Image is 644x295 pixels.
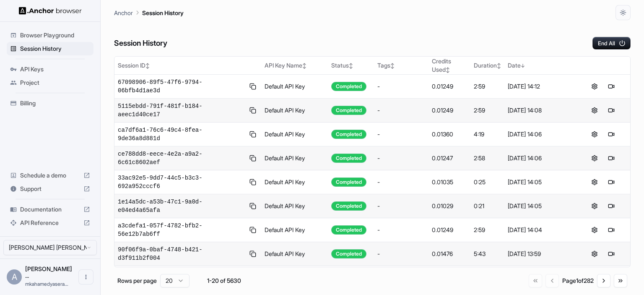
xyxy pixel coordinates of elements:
td: Default API Key [261,123,328,146]
div: [DATE] 14:05 [508,178,572,186]
div: [DATE] 14:05 [508,202,572,210]
div: Duration [474,61,501,70]
div: Completed [331,154,366,163]
div: 2:59 [474,226,501,234]
span: ca7df6a1-76c6-49c4-8fea-9de36a8d881d [118,126,244,143]
span: 1e14a5dc-a53b-47c1-9a0d-e04ed4a65afa [118,198,244,214]
div: Completed [331,82,366,91]
div: 5:43 [474,250,501,258]
span: Schedule a demo [20,171,80,180]
td: Default API Key [261,242,328,266]
span: Browser Playground [20,31,90,39]
div: Billing [7,97,93,110]
div: Documentation [7,203,93,216]
div: Schedule a demo [7,169,93,182]
td: Default API Key [261,218,328,242]
div: 0.01029 [432,202,467,210]
div: Credits Used [432,57,467,74]
div: [DATE] 14:12 [508,82,572,91]
div: 0.01249 [432,106,467,115]
span: 67098906-89f5-47f6-9794-06bfb4d1ae3d [118,78,244,95]
div: 0.01247 [432,154,467,162]
div: 0.01249 [432,226,467,234]
span: Billing [20,99,90,107]
div: 0.01249 [432,82,467,91]
div: API Reference [7,216,93,230]
div: Tags [377,61,425,70]
span: ce788dd8-eece-4e2a-a9a2-6c61c8602aef [118,150,244,167]
td: Default API Key [261,194,328,218]
div: 2:59 [474,82,501,91]
div: 0:21 [474,202,501,210]
div: [DATE] 14:06 [508,154,572,162]
span: API Keys [20,65,90,73]
td: Default API Key [261,146,328,170]
span: a3cdefa1-057f-4782-bfb2-56e12b7ab6ff [118,222,244,238]
div: 2:58 [474,154,501,162]
td: Default API Key [261,75,328,99]
div: Session ID [118,61,258,70]
div: Completed [331,106,366,115]
span: Session History [20,44,90,53]
div: Status [331,61,371,70]
div: [DATE] 14:04 [508,226,572,234]
span: ↕ [349,63,353,69]
div: Completed [331,225,366,235]
div: - [377,130,425,138]
div: 0.01360 [432,130,467,138]
p: Rows per page [117,277,157,285]
span: Ahamed Yaser Arafath MK [25,265,72,279]
span: ↕ [302,63,306,69]
div: - [377,82,425,91]
span: 5115ebdd-791f-481f-b184-aeec1d40ce17 [118,102,244,119]
div: Session History [7,42,93,55]
span: API Reference [20,219,80,227]
div: - [377,154,425,162]
div: Browser Playground [7,29,93,42]
span: Support [20,185,80,193]
span: ↕ [390,63,395,69]
div: API Keys [7,63,93,76]
button: Open menu [78,269,93,285]
span: ↓ [521,63,525,69]
div: 0:25 [474,178,501,186]
p: Anchor [114,8,133,17]
nav: breadcrumb [114,8,184,17]
div: Support [7,182,93,196]
span: ↕ [446,67,450,73]
td: Default API Key [261,170,328,194]
div: [DATE] 14:08 [508,106,572,115]
div: Completed [331,130,366,139]
div: Date [508,61,572,70]
td: Default API Key [261,266,328,290]
div: Project [7,76,93,89]
img: Anchor Logo [19,7,82,15]
div: [DATE] 13:59 [508,250,572,258]
div: 1-20 of 5630 [203,277,245,285]
span: mkahamedyaserarafath@gmail.com [25,281,68,287]
div: 2:59 [474,106,501,115]
div: - [377,106,425,115]
td: Default API Key [261,99,328,123]
span: ↕ [497,63,501,69]
div: Completed [331,201,366,211]
div: - [377,226,425,234]
h6: Session History [114,37,167,50]
div: Completed [331,178,366,187]
div: - [377,178,425,186]
span: Documentation [20,205,80,214]
span: ↕ [145,63,150,69]
div: Page 1 of 282 [562,277,594,285]
div: - [377,202,425,210]
p: Session History [142,8,184,17]
div: A [7,269,22,285]
button: End All [592,37,631,50]
span: Project [20,78,90,87]
div: Completed [331,249,366,258]
div: 0.01035 [432,178,467,186]
div: 4:19 [474,130,501,138]
div: API Key Name [265,61,325,70]
span: 33ac92e5-9dd7-44c5-b3c3-692a952cccf6 [118,174,244,191]
div: - [377,250,425,258]
span: 90f06f9a-0baf-4748-b421-d3f911b2f004 [118,245,244,262]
